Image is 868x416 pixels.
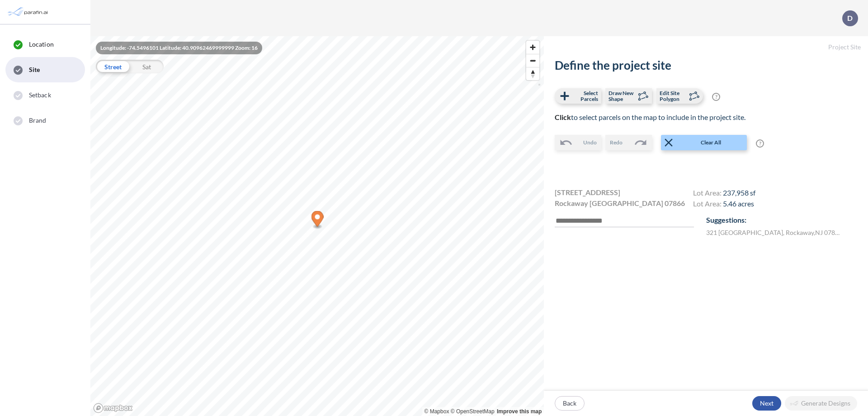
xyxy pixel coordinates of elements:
[752,396,781,411] button: Next
[93,403,133,413] a: Mapbox homepage
[311,211,324,230] div: Map marker
[526,67,539,80] span: Reset bearing to north
[756,139,764,148] span: ?
[29,116,47,125] span: Brand
[29,40,54,49] span: Location
[555,187,620,198] span: [STREET_ADDRESS]
[451,408,495,415] a: OpenStreetMap
[563,399,576,408] p: Back
[555,396,585,411] button: Back
[526,67,539,80] button: Reset bearing to north
[583,139,597,147] span: Undo
[723,188,755,197] span: 237,958 sf
[693,188,755,199] h4: Lot Area:
[693,199,755,210] h4: Lot Area:
[675,139,746,147] span: Clear All
[90,36,544,416] canvas: Map
[7,4,51,20] img: Parafin
[706,215,857,225] p: Suggestions:
[609,90,635,102] span: Draw New Shape
[847,14,853,22] p: D
[96,42,262,54] div: Longitude: -74.5496101 Latitude: 40.90962469999999 Zoom: 16
[723,199,754,208] span: 5.46 acres
[712,93,720,101] span: ?
[555,113,571,121] b: Click
[544,36,868,58] h5: Project Site
[660,90,686,102] span: Edit Site Polygon
[555,113,745,121] span: to select parcels on the map to include in the project site.
[96,60,130,73] div: Street
[497,408,542,415] a: Improve this map
[555,198,685,209] span: Rockaway [GEOGRAPHIC_DATA] 07866
[706,228,842,237] label: 321 [GEOGRAPHIC_DATA] , Rockaway , NJ 07866 , US
[610,139,623,147] span: Redo
[571,90,598,102] span: Select Parcels
[526,41,539,54] button: Zoom in
[555,58,857,72] h2: Define the project site
[526,54,539,67] span: Zoom out
[130,60,164,73] div: Sat
[661,135,747,150] button: Clear All
[605,135,652,150] button: Redo
[526,54,539,67] button: Zoom out
[29,65,40,74] span: Site
[29,91,51,100] span: Setback
[425,408,449,415] a: Mapbox
[555,135,601,150] button: Undo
